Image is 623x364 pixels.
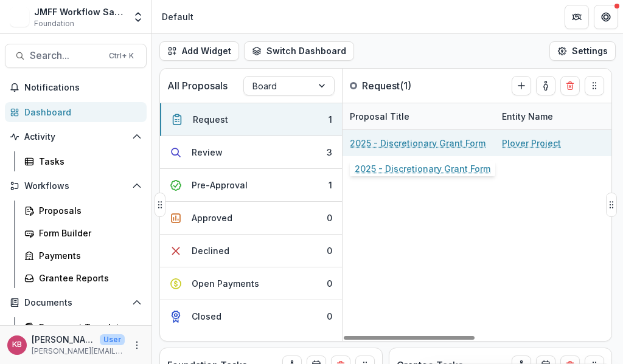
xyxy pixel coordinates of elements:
[32,346,125,357] p: [PERSON_NAME][EMAIL_ADDRESS][DOMAIN_NAME]
[160,300,342,332] button: Closed0
[193,113,228,126] div: Request
[5,176,147,196] button: Open Workflows
[100,334,125,345] p: User
[343,103,495,129] div: Proposal Title
[5,293,147,312] button: Open Documents
[327,146,332,159] div: 3
[5,102,147,122] a: Dashboard
[19,151,147,171] a: Tasks
[10,7,29,27] img: JMFF Workflow Sandbox
[24,132,127,142] span: Activity
[192,244,229,257] div: Declined
[585,76,604,95] button: Drag
[160,267,342,300] button: Open Payments0
[5,127,147,146] button: Open Activity
[159,41,239,61] button: Add Widget
[19,223,147,243] a: Form Builder
[192,146,223,159] div: Review
[32,333,95,346] p: [PERSON_NAME]
[350,137,486,149] a: 2025 - Discretionary Grant Form
[327,277,332,290] div: 0
[192,310,221,323] div: Closed
[192,179,248,191] div: Pre-Approval
[39,272,137,284] div: Grantee Reports
[327,310,332,323] div: 0
[39,227,137,239] div: Form Builder
[192,211,232,224] div: Approved
[329,113,332,126] div: 1
[160,202,342,235] button: Approved0
[130,5,147,29] button: Open entity switcher
[19,317,147,337] a: Document Templates
[536,76,555,95] button: toggle-assigned-to-me
[362,78,453,93] p: Request ( 1 )
[5,44,147,68] button: Search...
[192,277,259,290] div: Open Payments
[34,18,74,29] span: Foundation
[34,5,125,18] div: JMFF Workflow Sandbox
[327,244,332,257] div: 0
[160,136,342,169] button: Review3
[106,49,136,63] div: Ctrl + K
[39,321,137,334] div: Document Templates
[5,78,147,97] button: Notifications
[130,338,144,352] button: More
[343,110,417,123] div: Proposal Title
[167,78,228,93] p: All Proposals
[549,41,616,61] button: Settings
[244,41,354,61] button: Switch Dashboard
[327,211,332,224] div: 0
[24,106,137,118] div: Dashboard
[24,298,127,308] span: Documents
[162,10,193,23] div: Default
[502,137,561,149] a: Plover Project
[19,268,147,288] a: Grantee Reports
[495,110,560,123] div: Entity Name
[39,249,137,262] div: Payments
[160,169,342,202] button: Pre-Approval1
[24,181,127,191] span: Workflows
[39,155,137,168] div: Tasks
[606,193,617,217] button: Drag
[19,201,147,221] a: Proposals
[19,246,147,266] a: Payments
[155,193,165,217] button: Drag
[560,76,580,95] button: Delete card
[512,76,531,95] button: Create Proposal
[157,8,198,26] nav: breadcrumb
[565,5,589,29] button: Partners
[160,103,342,136] button: Request1
[594,5,618,29] button: Get Help
[39,204,137,217] div: Proposals
[24,83,142,93] span: Notifications
[30,50,102,61] span: Search...
[160,235,342,267] button: Declined0
[12,341,22,349] div: Katie Baron
[329,179,332,191] div: 1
